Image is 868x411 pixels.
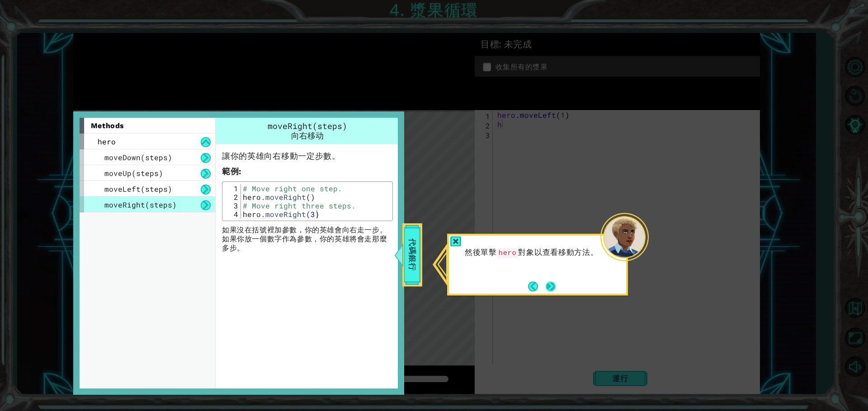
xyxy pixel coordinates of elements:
span: moveRight(steps) [268,120,347,131]
div: 1 [225,184,241,193]
p: 然後單擊 對象以查看移動方法。 [465,248,600,258]
p: 如果沒在括號裡加參數，你的英雄會向右走一步。如果你放一個數字作為參數，你的英雄將會走那麼多步。 [222,226,393,253]
span: 範例 [222,166,239,176]
div: 2 [225,193,241,201]
span: hero [98,137,116,146]
span: moveUp(steps) [104,168,163,178]
button: Back [528,282,546,291]
span: moveRight(steps) [104,200,177,209]
div: moveRight(steps)向右移动 [216,118,399,144]
div: 4 [225,210,241,218]
span: moveDown(steps) [104,152,172,162]
code: hero [497,248,519,258]
span: 向右移动 [291,130,324,141]
span: methods [91,121,124,130]
button: Next [543,279,558,294]
p: 讓你的英雄向右移動一定步數。 [222,151,393,162]
div: 3 [225,201,241,210]
span: moveLeft(steps) [104,184,172,194]
div: methods [80,118,215,134]
strong: : [222,166,241,176]
span: 代碼銀行 [405,229,420,281]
